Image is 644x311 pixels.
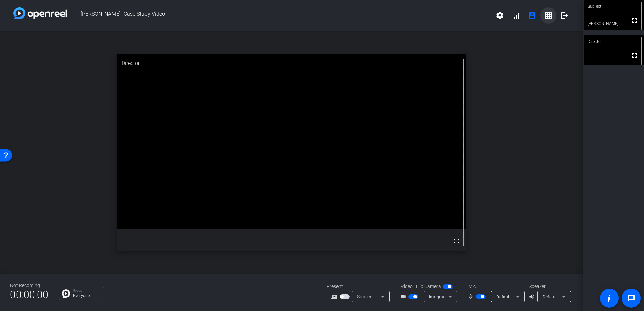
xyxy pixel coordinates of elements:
span: 00:00:00 [10,286,49,303]
mat-icon: volume_up [529,292,537,301]
span: [PERSON_NAME]- Case Study Video [67,7,492,24]
button: signal_cellular_alt [508,7,524,24]
mat-icon: fullscreen [630,16,638,24]
mat-icon: fullscreen [630,51,638,60]
mat-icon: grid_on [544,11,552,20]
span: Source [357,294,373,299]
mat-icon: videocam_outline [400,292,408,301]
span: Flip Camera [416,283,441,290]
div: Speaker [529,283,569,290]
mat-icon: screen_share_outline [331,292,340,301]
mat-icon: fullscreen [452,237,460,245]
div: Mic [461,283,529,290]
img: white-gradient.svg [13,7,67,19]
mat-icon: accessibility [605,294,613,302]
div: Director [584,35,644,48]
p: Everyone [73,293,100,298]
span: Integrated Webcam (0c45:6738) [429,294,493,299]
p: Group [73,289,100,292]
img: Chat Icon [62,289,70,298]
div: Present [327,283,394,290]
mat-icon: mic_none [468,292,476,301]
mat-icon: settings [496,11,504,20]
span: Video [401,283,413,290]
div: Director [117,54,466,72]
mat-icon: logout [560,11,569,20]
mat-icon: message [627,294,635,302]
div: Not Recording [10,282,49,289]
span: Default - Headset Microphone (Plantronics Blackwire 3220 Series) [496,294,626,299]
mat-icon: account_box [528,11,536,20]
